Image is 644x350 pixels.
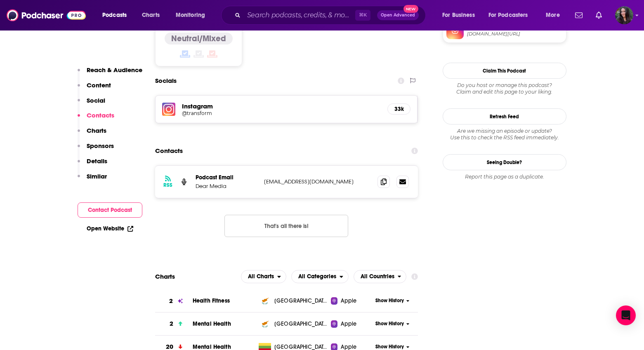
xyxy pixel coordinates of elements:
span: For Business [442,9,475,21]
a: [GEOGRAPHIC_DATA] [255,320,331,328]
button: Details [78,157,107,172]
span: New [403,5,418,13]
h2: Charts [155,272,175,280]
button: Open AdvancedNew [377,10,419,20]
span: ⌘ K [355,10,370,21]
a: Apple [331,297,373,305]
button: Social [78,96,105,112]
span: All Countries [361,274,394,280]
p: Similar [87,172,107,180]
button: Sponsors [78,142,114,157]
input: Search podcasts, credits, & more... [244,9,355,22]
span: All Charts [248,274,274,280]
button: open menu [291,270,349,283]
button: Claim This Podcast [443,63,566,79]
div: Claim and edit this page to your liking. [443,82,566,95]
h4: Neutral/Mixed [171,33,226,44]
h2: Countries [354,270,407,283]
button: Show History [373,297,412,304]
img: iconImage [162,103,175,116]
h2: Socials [155,73,177,89]
h3: 2 [170,319,173,329]
a: Open Website [87,225,133,232]
h5: @transform [182,110,314,116]
span: Apple [341,320,356,328]
h2: Categories [291,270,349,283]
span: More [546,9,560,21]
p: Content [87,81,111,89]
span: instagram.com/transform [467,31,563,37]
a: Charts [137,9,165,22]
a: @transform [182,110,381,116]
a: Show notifications dropdown [572,8,586,22]
button: open menu [436,9,485,22]
p: Details [87,157,107,165]
button: Contact Podcast [78,202,142,218]
button: open menu [354,270,407,283]
p: Dear Media [196,183,257,190]
div: Open Intercom Messenger [616,305,636,325]
img: Podchaser - Follow, Share and Rate Podcasts [7,7,86,23]
p: Sponsors [87,142,114,150]
a: Health Fitness [193,297,230,304]
h2: Contacts [155,143,183,159]
a: [GEOGRAPHIC_DATA] [255,297,331,305]
h5: Instagram [182,102,381,110]
button: Content [78,81,111,96]
button: Refresh Feed [443,108,566,124]
a: Instagram[DOMAIN_NAME][URL] [446,22,563,39]
p: Charts [87,127,106,134]
a: 2 [155,290,193,312]
span: Logged in as elenadreamday [615,6,633,24]
span: Charts [142,9,160,21]
p: [EMAIL_ADDRESS][DOMAIN_NAME] [264,178,371,185]
span: Cyprus [274,297,328,305]
div: Search podcasts, credits, & more... [229,6,434,25]
button: Reach & Audience [78,66,142,81]
a: Seeing Double? [443,154,566,170]
button: Show profile menu [615,6,633,24]
button: Charts [78,127,106,142]
button: open menu [241,270,286,283]
span: Cyprus [274,320,328,328]
img: User Profile [615,6,633,24]
p: Social [87,96,105,104]
h3: 2 [169,296,173,306]
span: Open Advanced [381,13,415,17]
h5: 33k [394,106,403,113]
button: open menu [540,9,570,22]
button: Similar [78,172,107,188]
p: Reach & Audience [87,66,142,74]
button: open menu [97,9,137,22]
h2: Platforms [241,270,286,283]
button: open menu [483,9,540,22]
div: Report this page as a duplicate. [443,174,566,180]
span: All Categories [298,274,336,280]
span: Apple [341,297,356,305]
span: Show History [375,297,404,304]
a: Show notifications dropdown [592,8,605,22]
a: Mental Health [193,320,231,327]
p: Contacts [87,111,114,119]
a: 2 [155,312,193,335]
div: Are we missing an episode or update? Use this to check the RSS feed immediately. [443,128,566,141]
span: Podcasts [102,9,127,21]
button: Show History [373,320,412,327]
h3: RSS [163,182,172,188]
span: For Podcasters [488,9,528,21]
p: Podcast Email [196,174,257,181]
span: Show History [375,320,404,327]
button: Nothing here. [224,215,348,237]
span: Do you host or manage this podcast? [443,82,566,89]
span: Monitoring [176,9,205,21]
button: open menu [170,9,216,22]
a: Apple [331,320,373,328]
button: Contacts [78,111,114,127]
